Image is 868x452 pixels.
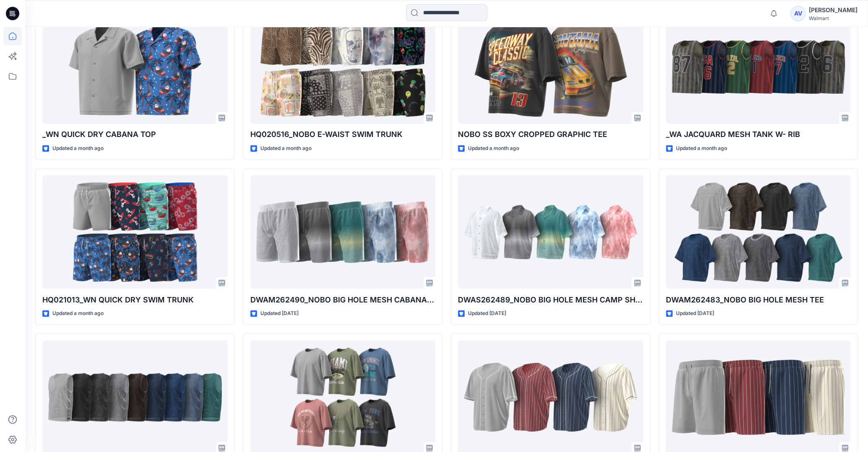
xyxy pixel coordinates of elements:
a: DWAM262490_NOBO BIG HOLE MESH CABANA SHORT [250,175,436,289]
a: _WA JACQUARD MESH TANK W- RIB [666,10,851,124]
div: Walmart [809,15,858,21]
p: Updated a month ago [260,144,312,152]
div: AV [790,6,806,21]
p: Updated a month ago [52,309,104,318]
p: _WA JACQUARD MESH TANK W- RIB [666,129,851,140]
div: [PERSON_NAME] [809,5,858,15]
a: HQ021013_WN QUICK DRY SWIM TRUNK [42,175,228,289]
a: DWAS262489_NOBO BIG HOLE MESH CAMP SHIRT [458,175,643,289]
p: Updated [DATE] [468,309,506,318]
p: DWAM262483_NOBO BIG HOLE MESH TEE [666,294,851,305]
a: _WN QUICK DRY CABANA TOP [42,10,228,124]
p: Updated a month ago [676,144,727,152]
p: NOBO SS BOXY CROPPED GRAPHIC TEE [458,129,643,140]
a: HQ020516_NOBO E-WAIST SWIM TRUNK [250,10,436,124]
p: _WN QUICK DRY CABANA TOP [42,129,228,140]
p: DWAS262489_NOBO BIG HOLE MESH CAMP SHIRT [458,294,643,305]
p: Updated a month ago [52,144,104,152]
a: NOBO SS BOXY CROPPED GRAPHIC TEE [458,10,643,124]
p: Updated [DATE] [676,309,714,318]
p: DWAM262490_NOBO BIG HOLE MESH CABANA SHORT [250,294,436,305]
p: HQ021013_WN QUICK DRY SWIM TRUNK [42,294,228,305]
p: HQ020516_NOBO E-WAIST SWIM TRUNK [250,129,436,140]
a: DWAM262483_NOBO BIG HOLE MESH TEE [666,175,851,289]
p: Updated [DATE] [260,309,299,318]
p: Updated a month ago [468,144,519,152]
